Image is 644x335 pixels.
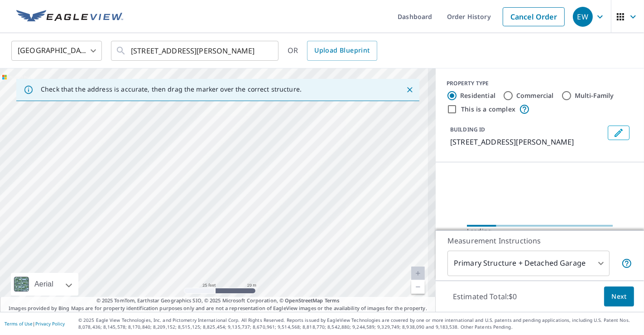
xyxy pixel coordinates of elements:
[288,41,377,61] div: OR
[503,7,565,26] a: Cancel Order
[11,38,102,63] div: [GEOGRAPHIC_DATA]
[611,291,627,302] span: Next
[96,297,340,305] span: © 2025 TomTom, Earthstar Geographics SIO, © 2025 Microsoft Corporation, ©
[460,91,495,100] label: Residential
[573,7,593,27] div: EW
[131,38,260,63] input: Search by address or latitude-longitude
[11,273,78,296] div: Aerial
[446,286,524,306] p: Estimated Total: $0
[78,317,639,330] p: © 2025 Eagle View Technologies, Inc. and Pictometry International Corp. All Rights Reserved. Repo...
[16,10,123,24] img: EV Logo
[621,258,632,269] span: Your report will include the primary structure and a detached garage if one exists.
[461,105,515,114] label: This is a complex
[5,321,65,326] p: |
[467,227,613,236] div: Loading…
[450,136,604,147] p: [STREET_ADDRESS][PERSON_NAME]
[285,297,323,304] a: OpenStreetMap
[41,85,302,93] p: Check that the address is accurate, then drag the marker over the correct structure.
[411,280,425,294] a: Current Level 20, Zoom Out
[35,320,65,327] a: Privacy Policy
[516,91,554,100] label: Commercial
[447,251,610,276] div: Primary Structure + Detached Garage
[450,126,485,133] p: BUILDING ID
[404,84,416,96] button: Close
[604,286,634,307] button: Next
[325,297,340,304] a: Terms
[314,45,370,56] span: Upload Blueprint
[307,41,377,61] a: Upload Blueprint
[447,79,633,87] div: PROPERTY TYPE
[5,320,33,327] a: Terms of Use
[411,267,425,280] a: Current Level 20, Zoom In Disabled
[447,235,632,246] p: Measurement Instructions
[575,91,614,100] label: Multi-Family
[608,126,630,140] button: Edit building 1
[32,273,56,296] div: Aerial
